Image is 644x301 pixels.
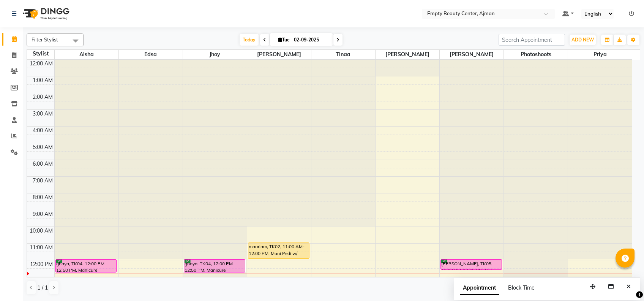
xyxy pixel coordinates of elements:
input: Search Appointment [499,34,565,46]
span: Filter Stylist [32,36,58,43]
span: Tinaa [311,50,375,59]
div: 7:00 AM [31,177,54,185]
span: [PERSON_NAME] [440,50,504,59]
div: 11:00 AM [28,244,54,252]
span: 1 / 1 [37,284,48,292]
div: 10:00 AM [28,227,54,235]
div: ghaya, TK04, 12:00 PM-12:50 PM, Manicure Pedicure [56,260,117,272]
div: 8:00 AM [31,193,54,201]
div: [PERSON_NAME], TK05, 12:00 PM-12:40 PM, Hair Treatment (Organic) [441,260,502,269]
div: 4:00 AM [31,127,54,135]
span: [PERSON_NAME] [376,50,439,59]
span: Block Time [508,284,535,291]
input: 2025-09-02 [292,34,330,46]
div: ghaya, TK04, 12:00 PM-12:50 PM, Manicure Pedicure [184,260,245,272]
span: Aisha [55,50,118,59]
span: [PERSON_NAME] [247,50,311,59]
div: 1:00 AM [31,76,54,84]
div: Stylist [27,50,54,58]
div: 3:00 AM [31,110,54,118]
div: 6:00 AM [31,160,54,168]
div: 1:00 PM [32,277,54,285]
span: jhoy [183,50,247,59]
div: maariam, TK02, 11:00 AM-12:00 PM, Mani Pedi w/ Normal Color [248,243,309,258]
iframe: chat widget [612,271,636,293]
span: Appointment [460,281,499,295]
span: Today [240,34,259,46]
span: Priya [568,50,632,59]
span: ADD NEW [571,37,594,43]
div: 9:00 AM [31,210,54,218]
div: 5:00 AM [31,143,54,151]
span: Edsa [119,50,183,59]
button: ADD NEW [570,35,596,45]
span: Photoshoots [504,50,568,59]
span: Tue [276,37,292,43]
div: 12:00 AM [28,60,54,68]
img: logo [19,3,71,24]
div: 12:00 PM [28,260,54,268]
div: 2:00 AM [31,93,54,101]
